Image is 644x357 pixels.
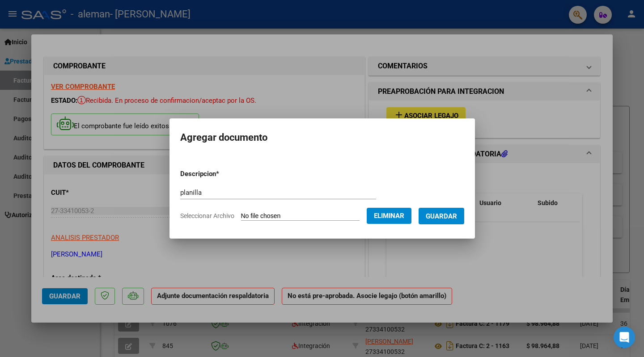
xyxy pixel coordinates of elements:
span: Eliminar [374,212,404,220]
span: Seleccionar Archivo [180,212,234,219]
h2: Agregar documento [180,129,464,146]
button: Guardar [419,208,464,224]
span: Guardar [426,212,457,220]
button: Eliminar [367,208,411,224]
div: Open Intercom Messenger [614,327,635,348]
p: Descripcion [180,169,266,179]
